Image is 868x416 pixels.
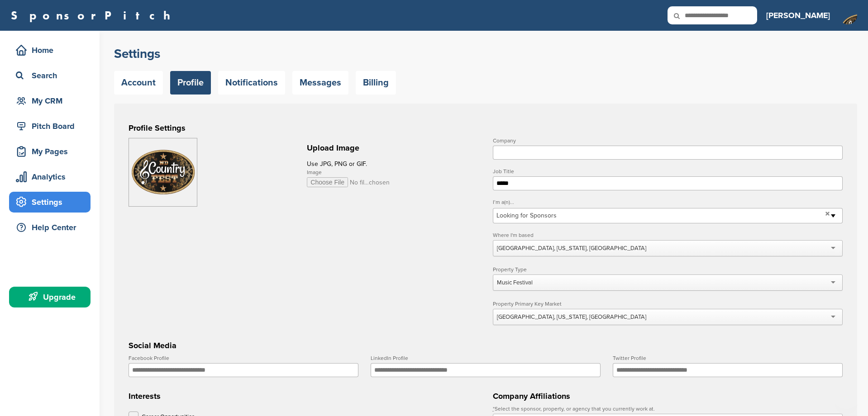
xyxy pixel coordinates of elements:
label: Select the sponsor, property, or agency that you currently work at. [493,406,843,411]
a: Analytics [9,166,91,187]
label: LinkedIn Profile [371,355,601,361]
label: Property Type [493,267,843,272]
div: Music Festival [497,279,533,287]
div: Home [14,42,91,58]
a: Profile [170,71,211,95]
a: Pitch Board [9,116,91,137]
abbr: required [493,406,495,412]
h2: Upload Image [307,142,478,154]
div: Pitch Board [14,118,91,134]
a: My Pages [9,141,91,162]
label: Image [307,170,478,175]
div: Upgrade [14,289,91,305]
a: Upgrade [9,287,91,307]
h3: Interests [129,390,478,402]
label: Job Title [493,169,843,174]
label: Company [493,138,843,143]
span: Looking for Sponsors [496,210,822,221]
a: [PERSON_NAME] [766,5,830,25]
label: I’m a(n)... [493,199,843,205]
div: Settings [14,194,91,210]
h2: Settings [114,46,857,62]
div: My CRM [14,93,91,109]
div: My Pages [14,143,91,160]
a: Account [114,71,163,95]
a: Help Center [9,217,91,238]
label: Facebook Profile [129,355,358,361]
label: Where I'm based [493,232,843,238]
a: Home [9,40,91,61]
h3: Company Affiliations [493,390,843,402]
a: Search [9,65,91,86]
label: Twitter Profile [613,355,843,361]
a: My CRM [9,90,91,111]
div: [GEOGRAPHIC_DATA], [US_STATE], [GEOGRAPHIC_DATA] [497,313,646,321]
h3: [PERSON_NAME] [766,9,830,22]
a: Notifications [218,71,285,95]
div: Analytics [14,169,91,185]
a: Messages [292,71,348,95]
h3: Social Media [129,339,843,352]
div: Search [14,67,91,84]
a: Settings [9,192,91,213]
iframe: Button to launch messaging window [832,380,861,409]
p: Use JPG, PNG or GIF. [307,158,478,170]
h3: Profile Settings [129,122,843,134]
img: Ndcf trad logo [129,138,197,206]
a: Billing [356,71,396,95]
a: SponsorPitch [11,9,176,21]
div: Help Center [14,219,91,236]
div: [GEOGRAPHIC_DATA], [US_STATE], [GEOGRAPHIC_DATA] [497,244,646,252]
label: Property Primary Key Market [493,301,843,307]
